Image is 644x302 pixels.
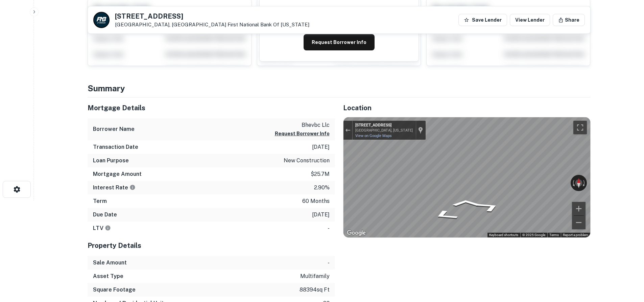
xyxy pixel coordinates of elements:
[573,121,587,134] button: Toggle fullscreen view
[458,14,507,26] button: Save Lender
[355,128,413,133] div: [GEOGRAPHIC_DATA], [US_STATE]
[345,229,367,237] img: Google
[445,198,486,208] path: Go North
[343,103,591,113] h5: Location
[93,184,136,192] h6: Interest Rate
[311,170,330,178] p: $25.7m
[522,233,545,237] span: © 2025 Google
[88,103,335,113] h5: Mortgage Details
[129,184,136,190] svg: The interest rates displayed on the website are for informational purposes only and may be report...
[418,126,423,134] a: Show location on map
[328,224,330,232] p: -
[582,175,587,191] button: Rotate clockwise
[549,233,559,237] a: Terms (opens in new tab)
[93,170,142,178] h6: Mortgage Amount
[115,22,309,28] p: [GEOGRAPHIC_DATA], [GEOGRAPHIC_DATA]
[93,125,135,133] h6: Borrower Name
[228,22,309,27] a: First National Bank Of [US_STATE]
[302,197,330,205] p: 60 months
[465,199,512,215] path: Go Northeast, Ballentrae Ct
[553,14,585,26] button: Share
[275,121,330,129] p: bhevbc llc
[93,286,136,294] h6: Square Footage
[343,117,590,237] div: Street View
[575,175,582,191] button: Reset the view
[489,233,518,237] button: Keyboard shortcuts
[93,272,123,280] h6: Asset Type
[93,143,138,151] h6: Transaction Date
[343,117,590,237] div: Map
[312,211,330,219] p: [DATE]
[345,229,367,237] a: Open this area in Google Maps (opens a new window)
[563,233,588,237] a: Report a problem
[284,157,330,165] p: new construction
[304,34,375,50] button: Request Borrower Info
[355,123,413,128] div: [STREET_ADDRESS]
[93,197,107,205] h6: Term
[572,216,586,229] button: Zoom out
[93,211,117,219] h6: Due Date
[93,224,111,232] h6: LTV
[314,184,330,192] p: 2.90%
[105,225,111,231] svg: LTVs displayed on the website are for informational purposes only and may be reported incorrectly...
[355,134,392,138] a: View on Google Maps
[88,82,591,94] h4: Summary
[510,14,550,26] a: View Lender
[343,126,352,135] button: Exit the Street View
[275,130,330,138] button: Request Borrower Info
[300,286,330,294] p: 88394 sq ft
[115,13,309,20] h5: [STREET_ADDRESS]
[93,259,127,267] h6: Sale Amount
[312,143,330,151] p: [DATE]
[422,207,469,223] path: Go Southwest, Ballentrae Ct
[572,202,586,215] button: Zoom in
[610,248,644,280] iframe: Chat Widget
[93,157,129,165] h6: Loan Purpose
[571,175,575,191] button: Rotate counterclockwise
[88,240,335,251] h5: Property Details
[300,272,330,280] p: multifamily
[328,259,330,267] p: -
